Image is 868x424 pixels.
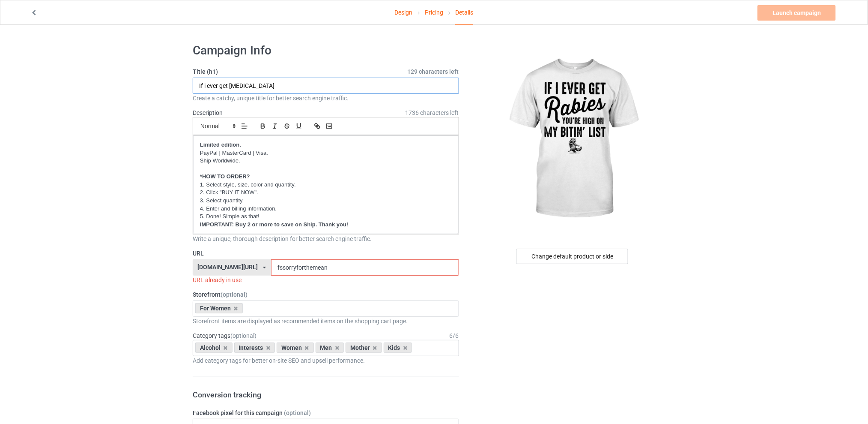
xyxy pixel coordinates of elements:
[346,343,382,353] div: Mother
[200,141,241,148] strong: Limited edition.
[395,0,413,24] a: Design
[425,0,443,24] a: Pricing
[195,303,243,313] div: For Women
[200,173,250,180] strong: *HOW TO ORDER?
[193,290,459,299] label: Storefront
[316,343,344,353] div: Men
[198,264,258,270] div: [DOMAIN_NAME][URL]
[200,197,452,205] p: 3. Select quantity.
[221,291,248,298] span: (optional)
[277,343,314,353] div: Women
[200,181,452,189] p: 1. Select style, size, color and quantity.
[193,390,459,400] h3: Conversion tracking
[406,108,459,117] span: 1736 characters left
[200,213,452,221] p: 5. Done! Simple as that!
[193,249,459,258] label: URL
[516,249,628,264] div: Change default product or side
[200,221,348,228] strong: IMPORTANT: Buy 2 or more to save on Ship. Thank you!
[193,67,459,76] label: Title (h1)
[193,317,459,325] div: Storefront items are displayed as recommended items on the shopping cart page.
[200,149,452,157] p: PayPal | MasterCard | Visa.
[193,331,257,340] label: Category tags
[200,189,452,197] p: 2. Click "BUY IT NOW".
[193,356,459,365] div: Add category tags for better on-site SEO and upsell performance.
[193,276,459,284] div: URL already in use
[408,67,459,76] span: 129 characters left
[200,157,452,165] p: Ship Worldwide.
[193,409,459,417] label: Facebook pixel for this campaign
[193,235,459,243] div: Write a unique, thorough description for better search engine traffic.
[284,409,311,416] span: (optional)
[200,205,452,213] p: 4. Enter and billing information.
[193,109,223,116] label: Description
[384,343,412,353] div: Kids
[234,343,275,353] div: Interests
[193,94,459,102] div: Create a catchy, unique title for better search engine traffic.
[455,0,473,25] div: Details
[193,43,459,58] h1: Campaign Info
[230,332,257,339] span: (optional)
[450,331,459,340] div: 6 / 6
[195,343,233,353] div: Alcohol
